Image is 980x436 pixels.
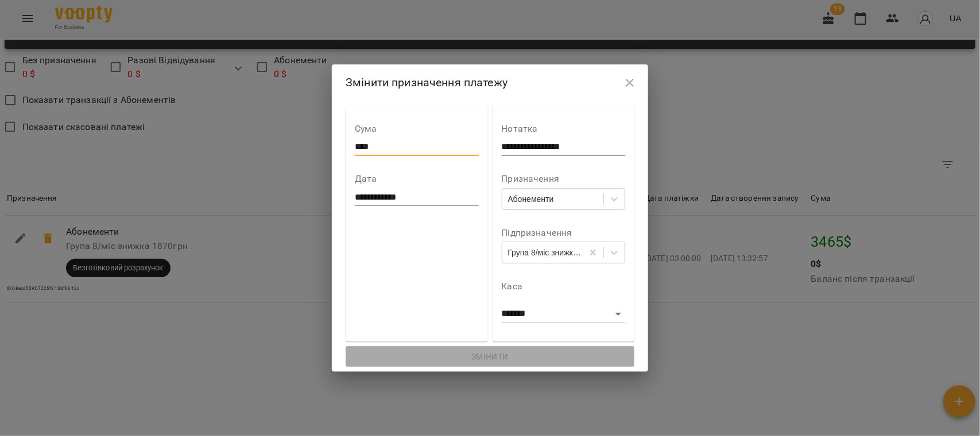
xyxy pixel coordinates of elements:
div: Група 8/міс знижка 1870грн [508,247,584,258]
div: Абонементи [508,193,554,205]
label: Нотатка [502,124,625,133]
label: Підпризначення [502,228,625,238]
label: Сума [355,124,478,133]
label: Каса [502,282,625,291]
label: Дата [355,174,478,183]
label: Призначення [502,174,625,183]
h2: Змінити призначення платежу [346,74,634,91]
